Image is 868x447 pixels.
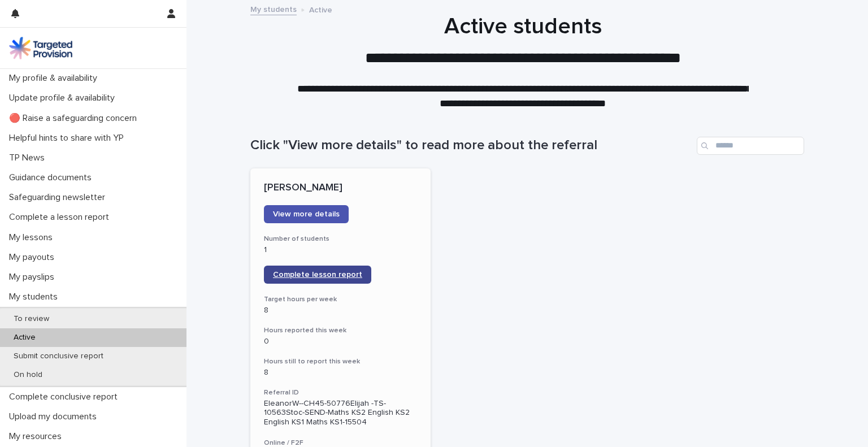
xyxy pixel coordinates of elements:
p: EleanorW--CH45-50776Elijah -TS-10563Stoc-SEND-Maths KS2 English KS2 English KS1 Maths KS1-15504 [264,399,417,427]
h3: Hours reported this week [264,326,417,335]
p: Guidance documents [5,172,101,183]
h3: Hours still to report this week [264,357,417,366]
a: Complete lesson report [264,266,371,284]
p: Upload my documents [5,411,106,422]
a: My students [250,2,297,15]
p: Safeguarding newsletter [5,192,114,203]
h3: Target hours per week [264,295,417,304]
p: Update profile & availability [5,93,124,103]
p: 8 [264,306,417,315]
p: Complete a lesson report [5,212,118,223]
p: My students [5,292,67,302]
p: To review [5,314,58,324]
img: M5nRWzHhSzIhMunXDL62 [9,37,72,59]
p: Complete conclusive report [5,392,127,402]
a: View more details [264,205,349,223]
p: 🔴 Raise a safeguarding concern [5,113,146,124]
h3: Referral ID [264,388,417,397]
p: 0 [264,337,417,346]
p: On hold [5,370,51,380]
p: Active [5,333,45,342]
p: Submit conclusive report [5,351,112,361]
p: My lessons [5,232,62,243]
p: My profile & availability [5,73,106,84]
p: 1 [264,245,417,255]
input: Search [697,137,804,155]
p: My payouts [5,252,63,263]
h1: Active students [246,13,800,40]
span: View more details [273,210,340,218]
p: Active [309,3,332,15]
h1: Click "View more details" to read more about the referral [250,137,692,154]
p: My resources [5,431,71,442]
h3: Number of students [264,235,417,244]
p: Helpful hints to share with YP [5,133,133,144]
p: 8 [264,368,417,377]
p: [PERSON_NAME] [264,182,417,194]
p: TP News [5,153,54,163]
span: Complete lesson report [273,271,362,279]
p: My payslips [5,272,63,283]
